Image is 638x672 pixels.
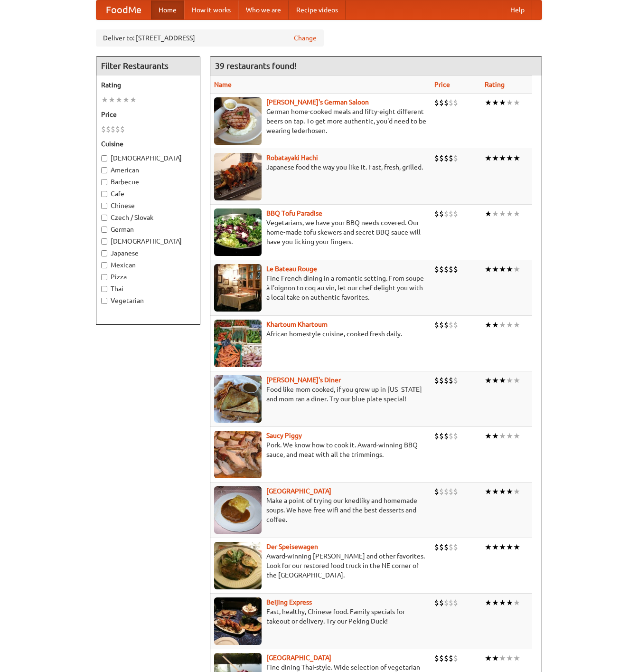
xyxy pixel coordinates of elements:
li: ★ [485,264,492,274]
a: Saucy Piggy [266,432,302,439]
li: ★ [485,375,492,386]
li: $ [449,97,453,108]
li: $ [453,542,458,552]
img: robatayaki.jpg [214,153,262,200]
input: [DEMOGRAPHIC_DATA] [101,155,107,161]
label: Cafe [101,189,195,199]
a: Help [503,0,532,19]
label: [DEMOGRAPHIC_DATA] [101,237,195,246]
li: $ [444,486,449,497]
p: Make a point of trying our knedlíky and homemade soups. We have free wifi and the best desserts a... [214,496,427,524]
li: $ [453,431,458,441]
input: German [101,227,107,233]
li: ★ [492,264,499,274]
label: Japanese [101,248,195,258]
li: ★ [499,264,506,274]
li: ★ [492,431,499,441]
li: ★ [513,97,520,108]
li: ★ [506,320,513,330]
li: ★ [506,431,513,441]
li: ★ [499,542,506,552]
a: [PERSON_NAME]'s German Saloon [266,98,369,106]
input: American [101,167,107,173]
input: Pizza [101,274,107,280]
li: ★ [506,97,513,108]
li: $ [449,320,453,330]
li: $ [444,320,449,330]
li: $ [434,542,439,552]
label: Czech / Slovak [101,213,195,222]
li: ★ [492,153,499,163]
li: $ [449,153,453,163]
li: $ [444,153,449,163]
label: American [101,165,195,175]
li: $ [439,264,444,274]
p: Fine French dining in a romantic setting. From soupe à l'oignon to coq au vin, let our chef delig... [214,274,427,302]
li: ★ [506,375,513,386]
li: $ [449,375,453,386]
a: Beijing Express [266,598,312,606]
input: [DEMOGRAPHIC_DATA] [101,238,107,245]
li: ★ [513,208,520,219]
a: Robatayaki Hachi [266,154,318,161]
li: $ [434,653,439,663]
li: ★ [513,653,520,663]
li: ★ [492,542,499,552]
img: bateaurouge.jpg [214,264,262,312]
label: German [101,225,195,234]
li: ★ [513,264,520,274]
img: khartoum.jpg [214,320,262,367]
li: ★ [492,597,499,608]
img: beijing.jpg [214,597,262,645]
li: $ [439,431,444,441]
li: ★ [513,486,520,497]
input: Barbecue [101,179,107,185]
b: Le Bateau Rouge [266,265,317,273]
li: $ [449,486,453,497]
label: Chinese [101,201,195,210]
li: $ [439,97,444,108]
a: [GEOGRAPHIC_DATA] [266,487,331,495]
li: ★ [499,653,506,663]
a: Recipe videos [289,0,346,19]
li: $ [115,124,120,134]
li: ★ [506,542,513,552]
li: $ [453,375,458,386]
li: ★ [506,653,513,663]
li: ★ [513,597,520,608]
li: ★ [130,95,137,105]
input: Czech / Slovak [101,215,107,221]
li: $ [453,97,458,108]
li: $ [111,124,115,134]
li: ★ [499,320,506,330]
li: ★ [499,97,506,108]
input: Thai [101,286,107,292]
li: ★ [499,375,506,386]
b: [PERSON_NAME]'s Diner [266,376,341,384]
li: $ [444,542,449,552]
input: Cafe [101,191,107,197]
li: ★ [108,95,115,105]
li: $ [439,486,444,497]
li: $ [439,542,444,552]
li: $ [434,320,439,330]
label: Thai [101,284,195,293]
li: $ [453,320,458,330]
a: Home [151,0,184,19]
li: $ [439,597,444,608]
a: Khartoum Khartoum [266,321,328,328]
label: Mexican [101,260,195,270]
a: Der Speisewagen [266,543,318,550]
h5: Price [101,110,195,119]
a: Price [434,81,450,88]
li: ★ [485,653,492,663]
p: African homestyle cuisine, cooked fresh daily. [214,329,427,339]
li: $ [434,597,439,608]
li: $ [449,542,453,552]
img: sallys.jpg [214,375,262,423]
li: ★ [513,431,520,441]
p: Vegetarians, we have your BBQ needs covered. Our home-made tofu skewers and secret BBQ sauce will... [214,218,427,246]
li: $ [449,431,453,441]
